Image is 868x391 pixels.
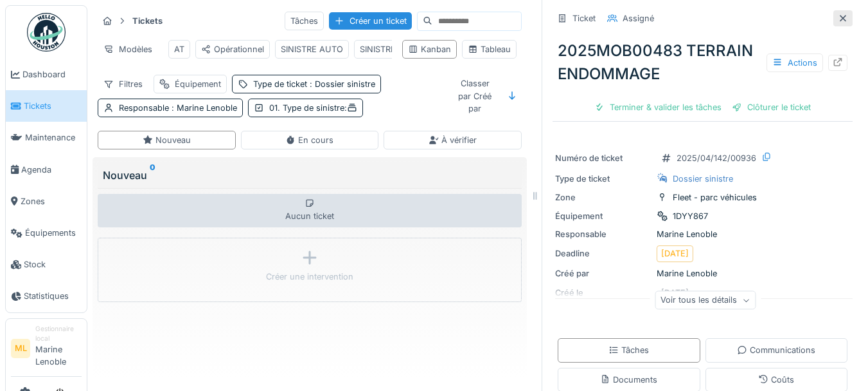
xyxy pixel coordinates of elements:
[608,344,649,356] div: Tâches
[127,15,168,27] strong: Tickets
[555,228,651,240] div: Responsable
[11,339,30,358] li: ML
[269,102,357,114] div: 01. Type de sinistre
[655,291,756,310] div: Voir tous les détails
[673,173,733,185] div: Dossier sinistre
[103,167,517,183] div: Nouveau
[24,100,82,112] span: Tickets
[450,74,500,118] div: Classer par Créé par
[174,43,184,55] div: AT
[6,59,87,90] a: Dashboard
[25,227,82,239] span: Équipements
[24,290,82,302] span: Statistiques
[285,12,324,30] div: Tâches
[6,122,87,153] a: Maintenance
[266,271,353,283] div: Créer une intervention
[600,374,657,386] div: Documents
[27,13,66,52] img: Badge_color-CXgf-gQk.svg
[673,191,757,204] div: Fleet - parc véhicules
[344,103,357,113] span: :
[429,134,477,146] div: À vérifier
[555,173,651,185] div: Type de ticket
[24,258,82,271] span: Stock
[281,43,343,55] div: SINISTRE AUTO
[253,78,375,90] div: Type de ticket
[6,217,87,249] a: Équipements
[201,43,264,55] div: Opérationnel
[175,78,221,90] div: Équipement
[572,12,596,24] div: Ticket
[737,344,815,356] div: Communications
[555,247,651,260] div: Deadline
[408,43,451,55] div: Kanban
[35,324,82,344] div: Gestionnaire local
[555,191,651,204] div: Zone
[555,267,651,280] div: Créé par
[468,43,511,55] div: Tableau
[673,210,708,222] div: 1DYY867
[555,228,850,240] div: Marine Lenoble
[11,324,82,377] a: ML Gestionnaire localMarine Lenoble
[623,12,654,24] div: Assigné
[6,186,87,217] a: Zones
[555,152,651,164] div: Numéro de ticket
[727,99,816,116] div: Clôturer le ticket
[25,131,82,144] span: Maintenance
[553,34,853,91] div: 2025MOB00483 TERRAIN ENDOMMAGE
[360,43,417,55] div: SINISTRE CMR
[6,280,87,312] a: Statistiques
[119,102,237,114] div: Responsable
[6,90,87,122] a: Tickets
[98,75,148,93] div: Filtres
[661,247,689,260] div: [DATE]
[143,134,191,146] div: Nouveau
[6,154,87,186] a: Agenda
[98,40,158,59] div: Modèles
[98,194,522,227] div: Aucun ticket
[677,152,756,164] div: 2025/04/142/00936
[21,195,82,207] span: Zones
[285,134,333,146] div: En cours
[35,324,82,374] li: Marine Lenoble
[307,79,375,89] span: : Dossier sinistre
[169,103,237,113] span: : Marine Lenoble
[150,167,155,183] sup: 0
[21,164,82,176] span: Agenda
[22,68,82,81] span: Dashboard
[555,267,850,280] div: Marine Lenoble
[758,374,794,386] div: Coûts
[766,53,823,72] div: Actions
[6,249,87,280] a: Stock
[329,12,412,30] div: Créer un ticket
[555,210,651,222] div: Équipement
[589,99,727,116] div: Terminer & valider les tâches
